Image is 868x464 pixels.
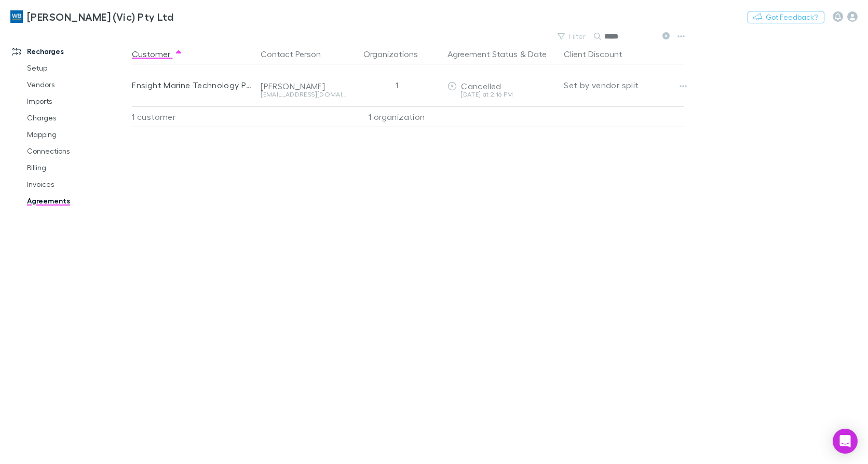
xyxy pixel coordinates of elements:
a: Vendors [17,76,138,93]
a: Setup [17,60,138,76]
div: 1 [350,64,443,106]
button: Customer [132,44,183,64]
div: Open Intercom Messenger [833,429,858,454]
a: Invoices [17,176,138,193]
h3: [PERSON_NAME] (Vic) Pty Ltd [27,10,173,23]
button: Contact Person [261,44,333,64]
a: Agreements [17,193,138,209]
a: Connections [17,143,138,159]
div: 1 customer [132,106,256,127]
button: Got Feedback? [748,11,824,23]
a: Recharges [2,43,138,60]
a: [PERSON_NAME] (Vic) Pty Ltd [4,4,180,29]
div: & [447,44,555,64]
button: Organizations [363,44,430,64]
a: Charges [17,110,138,126]
div: 1 organization [350,106,443,127]
div: [DATE] at 2:16 PM [447,91,555,98]
div: [PERSON_NAME] [261,81,346,91]
a: Billing [17,159,138,176]
span: Cancelled [461,81,501,91]
div: [EMAIL_ADDRESS][DOMAIN_NAME] [261,91,346,98]
img: William Buck (Vic) Pty Ltd's Logo [10,10,23,23]
div: Ensight Marine Technology Pty Ltd [132,64,252,106]
div: Set by vendor split [564,64,684,106]
a: Imports [17,93,138,110]
button: Client Discount [564,44,635,64]
button: Date [528,44,547,64]
a: Mapping [17,126,138,143]
button: Filter [552,30,592,43]
button: Agreement Status [447,44,518,64]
